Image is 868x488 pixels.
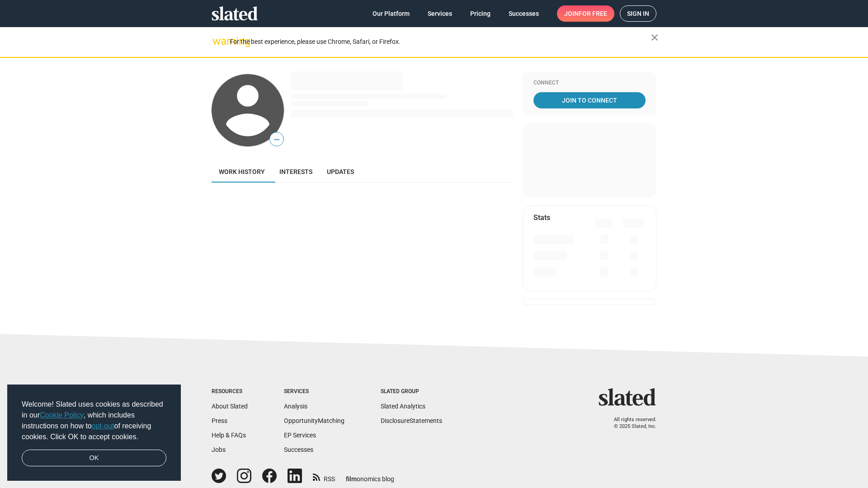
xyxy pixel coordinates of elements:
[219,168,265,175] span: Work history
[381,403,425,410] a: Slated Analytics
[212,417,227,424] a: Press
[564,5,607,22] span: Join
[270,134,283,145] span: —
[501,5,546,22] a: Successes
[365,5,417,22] a: Our Platform
[212,432,246,439] a: Help & FAQs
[92,422,114,430] a: opt-out
[279,168,312,175] span: Interests
[284,403,307,410] a: Analysis
[463,5,498,22] a: Pricing
[373,5,410,22] span: Our Platform
[533,80,646,87] div: Connect
[284,446,313,453] a: Successes
[509,5,539,22] span: Successes
[284,417,344,424] a: OpportunityMatching
[381,388,442,395] div: Slated Group
[346,475,357,483] span: film
[212,161,272,183] a: Work history
[284,432,316,439] a: EP Services
[579,5,607,22] span: for free
[533,213,550,222] mat-card-title: Stats
[428,5,452,22] span: Services
[470,5,491,22] span: Pricing
[40,411,84,419] a: Cookie Policy
[22,450,166,467] a: dismiss cookie message
[22,399,166,442] span: Welcome! Slated uses cookies as described in our , which includes instructions on how to of recei...
[313,469,335,483] a: RSS
[7,385,181,481] div: cookieconsent
[627,6,649,21] span: Sign in
[212,388,248,395] div: Resources
[284,388,344,395] div: Services
[212,446,226,453] a: Jobs
[272,161,320,183] a: Interests
[533,92,646,108] a: Join To Connect
[649,32,660,43] mat-icon: close
[604,417,656,430] p: All rights reserved. © 2025 Slated, Inc.
[420,5,459,22] a: Services
[346,468,394,483] a: filmonomics blog
[230,36,651,48] div: For the best experience, please use Chrome, Safari, or Firefox.
[557,5,614,22] a: Joinfor free
[320,161,361,183] a: Updates
[535,92,644,108] span: Join To Connect
[327,168,354,175] span: Updates
[212,36,223,47] mat-icon: warning
[381,417,442,424] a: DisclosureStatements
[212,403,248,410] a: About Slated
[620,5,656,22] a: Sign in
